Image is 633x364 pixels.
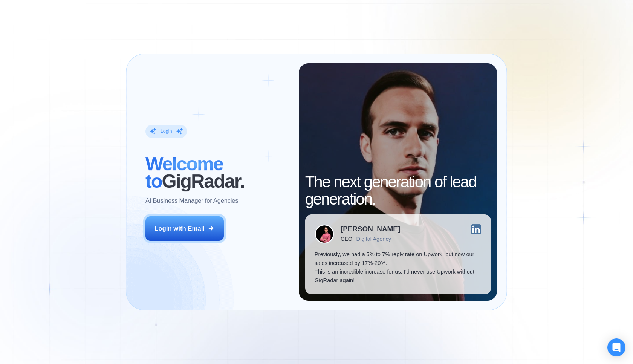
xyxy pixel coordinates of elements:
div: Digital Agency [356,236,391,242]
div: Login [161,128,172,135]
p: Previously, we had a 5% to 7% reply rate on Upwork, but now our sales increased by 17%-20%. This ... [315,250,482,285]
button: Login with Email [145,216,224,241]
div: Open Intercom Messenger [607,338,625,356]
h2: The next generation of lead generation. [305,173,491,208]
h2: ‍ GigRadar. [145,155,289,190]
span: Welcome to [145,153,223,192]
div: Login with Email [154,224,205,233]
div: [PERSON_NAME] [341,226,400,233]
p: AI Business Manager for Agencies [145,196,238,205]
div: CEO [341,236,352,242]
